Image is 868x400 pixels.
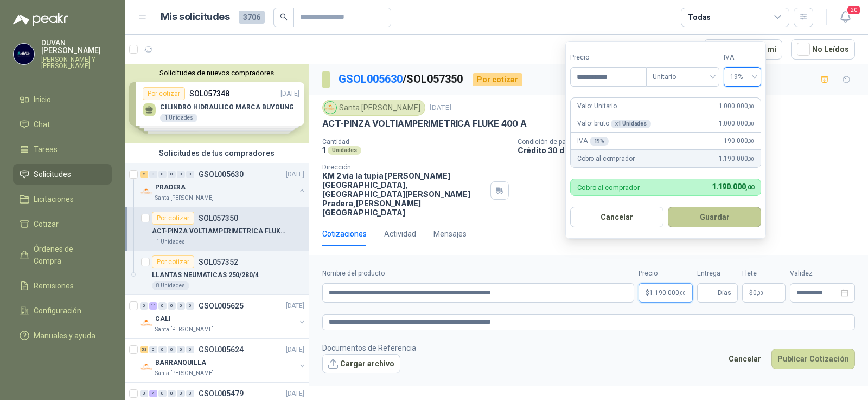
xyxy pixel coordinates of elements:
span: Inicio [34,94,51,106]
a: 2 0 0 0 0 0 GSOL005630[DATE] Company LogoPRADERASanta [PERSON_NAME] [140,168,307,202]
p: KM 2 vía la tupia [PERSON_NAME][GEOGRAPHIC_DATA], [GEOGRAPHIC_DATA][PERSON_NAME] Pradera , [PERSO... [322,171,486,217]
label: Precio [570,53,646,63]
a: Solicitudes [13,164,112,185]
p: Cobro al comprador [577,184,640,191]
p: SOL057350 [199,214,238,222]
span: 1.000.000 [719,101,754,112]
span: Licitaciones [34,193,74,205]
span: 3706 [239,11,265,24]
div: 0 [158,171,167,178]
div: Mensajes [433,228,467,240]
div: 0 [158,302,167,310]
span: Días [718,284,731,302]
span: $ [749,290,753,296]
button: Publicar Cotización [771,349,855,369]
p: [DATE] [430,103,451,113]
label: IVA [724,53,761,63]
p: IVA [577,136,609,146]
label: Precio [639,268,693,279]
div: 0 [177,390,185,397]
p: Valor bruto [577,119,651,129]
div: 0 [149,346,157,353]
div: 1 - 50 de 782 [628,41,695,58]
p: Crédito 30 días [518,146,864,155]
div: x 1 Unidades [611,120,651,128]
span: 19% [730,69,755,85]
div: 0 [177,171,185,178]
span: ,00 [748,121,754,127]
a: Cotizar [13,214,112,234]
label: Entrega [697,268,738,279]
button: Cancelar [570,207,663,227]
img: Company Logo [14,44,34,64]
p: LLANTAS NEUMATICAS 250/280/4 [152,270,259,280]
div: 1 Unidades [152,238,189,246]
button: Cargar archivo [322,354,400,373]
p: Condición de pago [518,138,864,146]
span: search [280,13,288,21]
p: BARRANQUILLA [155,358,206,368]
div: Cotizaciones [322,228,367,240]
div: 11 [149,302,157,310]
span: Manuales y ayuda [34,330,95,342]
p: Santa [PERSON_NAME] [155,194,214,202]
h1: Mis solicitudes [161,9,230,25]
a: 53 0 0 0 0 0 GSOL005624[DATE] Company LogoBARRANQUILLASanta [PERSON_NAME] [140,343,307,378]
button: Cancelar [723,349,767,369]
a: Tareas [13,139,112,160]
div: 0 [158,346,167,353]
span: Órdenes de Compra [34,243,101,267]
div: 0 [168,171,176,178]
p: [PERSON_NAME] Y [PERSON_NAME] [41,56,112,69]
p: PRADERA [155,182,186,193]
a: Inicio [13,89,112,110]
div: 0 [168,390,176,397]
span: 0 [753,290,763,296]
a: Remisiones [13,276,112,296]
p: Valor Unitario [577,101,617,112]
a: Configuración [13,300,112,321]
div: Solicitudes de tus compradores [125,143,309,163]
img: Logo peakr [13,13,68,26]
div: 4 [149,390,157,397]
button: Guardar [668,207,761,227]
span: 190.000 [724,136,754,146]
div: 0 [186,390,194,397]
a: Órdenes de Compra [13,239,112,271]
p: GSOL005625 [199,302,244,310]
div: 0 [177,302,185,310]
span: Configuración [34,305,81,317]
span: Unitario [653,69,713,85]
p: 1 [322,146,325,155]
p: SOL057352 [199,258,238,266]
p: GSOL005624 [199,346,244,353]
p: [DATE] [286,345,304,355]
div: 8 Unidades [152,281,189,290]
p: Santa [PERSON_NAME] [155,369,214,378]
div: Santa [PERSON_NAME] [322,100,425,116]
div: 0 [177,346,185,353]
p: DUVAN [PERSON_NAME] [41,39,112,54]
div: 0 [140,302,148,310]
span: Chat [34,119,50,130]
span: ,00 [679,290,686,296]
div: 0 [168,346,176,353]
span: 1.190.000 [712,182,754,191]
p: $ 0,00 [742,283,786,303]
p: $1.190.000,00 [639,283,693,303]
a: Licitaciones [13,189,112,209]
a: Por cotizarSOL057350ACT-PINZA VOLTIAMPERIMETRICA FLUKE 400 A1 Unidades [125,207,309,251]
div: 53 [140,346,148,353]
button: Asignado a mi [704,39,782,60]
a: Por cotizarSOL057352LLANTAS NEUMATICAS 250/280/48 Unidades [125,251,309,295]
div: Unidades [328,146,361,155]
span: 1.190.000 [719,154,754,164]
div: 0 [186,346,194,353]
span: ,00 [748,138,754,144]
button: 20 [835,8,855,27]
p: Cobro al comprador [577,154,634,164]
div: 0 [158,390,167,397]
div: 2 [140,171,148,178]
span: ,00 [757,290,763,296]
span: Solicitudes [34,168,71,180]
